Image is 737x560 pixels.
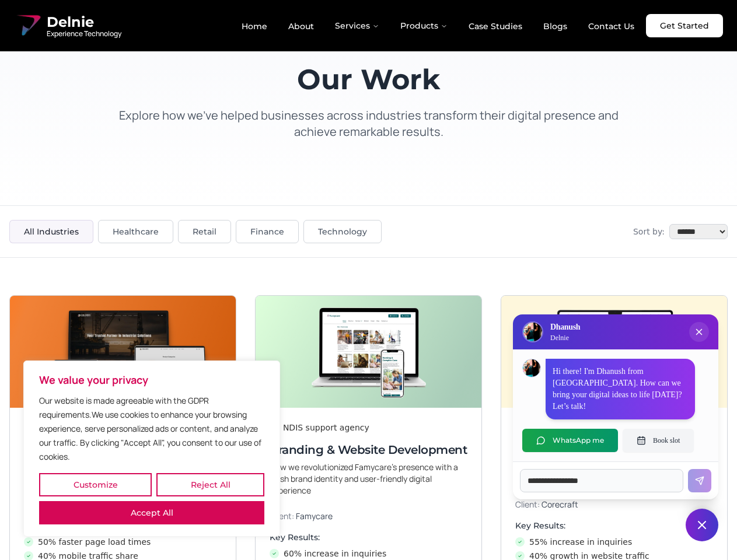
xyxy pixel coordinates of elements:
[646,14,723,37] a: Get Started
[39,501,264,524] button: Accept All
[236,220,299,243] button: Finance
[14,12,42,40] img: Delnie Logo
[47,29,121,38] span: Experience Technology
[326,14,389,37] button: Services
[9,220,93,243] button: All Industries
[256,296,481,408] img: Branding & Website Development
[623,429,694,452] button: Book slot
[270,442,467,458] h3: Branding & Website Development
[178,220,231,243] button: Retail
[303,220,382,243] button: Technology
[689,322,709,342] button: Close chat popup
[686,509,718,541] button: Close chat
[39,373,264,387] p: We value your privacy
[550,321,580,333] h3: Dhanush
[232,14,644,37] nav: Main
[522,429,618,452] button: WhatsApp me
[579,16,644,36] a: Contact Us
[47,13,121,32] span: Delnie
[279,16,323,36] a: About
[523,323,542,341] img: Delnie Logo
[156,473,264,496] button: Reject All
[296,510,333,521] span: Famycare
[39,473,152,496] button: Customize
[107,107,630,140] p: Explore how we've helped businesses across industries transform their digital presence and achiev...
[14,12,121,40] a: Delnie Logo Full
[391,14,457,37] button: Products
[232,16,277,36] a: Home
[515,536,713,548] li: 55% increase in inquiries
[39,394,264,464] p: Our website is made agreeable with the GDPR requirements.We use cookies to enhance your browsing ...
[270,548,467,559] li: 60% increase in inquiries
[633,226,665,237] span: Sort by:
[10,296,236,408] img: Next-Gen Website Development
[553,366,688,412] p: Hi there! I'm Dhanush from [GEOGRAPHIC_DATA]. How can we bring your digital ideas to life [DATE]?...
[24,536,222,548] li: 50% faster page load times
[270,461,467,496] p: How we revolutionized Famycare’s presence with a fresh brand identity and user-friendly digital e...
[501,296,727,408] img: Digital & Brand Revamp
[107,65,630,93] h1: Our Work
[459,16,532,36] a: Case Studies
[270,422,467,433] div: An NDIS support agency
[270,531,467,543] h4: Key Results:
[270,510,467,522] p: Client:
[523,359,540,377] img: Dhanush
[550,333,580,342] p: Delnie
[98,220,173,243] button: Healthcare
[534,16,577,36] a: Blogs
